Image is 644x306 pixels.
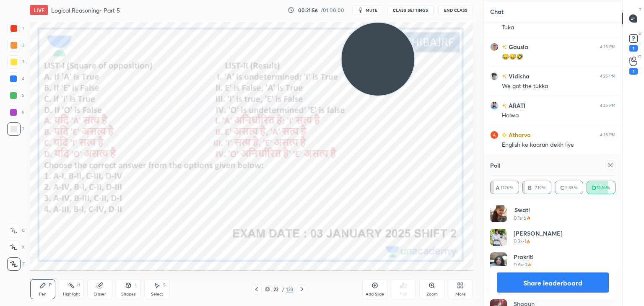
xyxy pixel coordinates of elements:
p: T [639,7,641,13]
div: 1 [629,45,638,52]
h4: [PERSON_NAME] [514,229,563,238]
div: Zoom [426,292,438,296]
div: 1 [629,68,638,75]
h5: • [522,238,525,245]
div: Add Slide [366,292,384,296]
div: 5 [7,89,24,102]
img: bfb34a3273ac45a4b044636739da6098.jpg [490,72,499,80]
div: grid [483,23,622,243]
h5: 0.6s [514,261,523,269]
button: End Class [439,5,473,15]
div: 22 [272,287,280,292]
h5: • [522,214,524,222]
img: streak-poll-icon.44701ccd.svg [527,216,530,220]
div: P [49,283,52,287]
div: More [455,292,466,296]
h6: ARATI [507,101,525,110]
h4: Poll [490,161,501,170]
h4: swati [514,205,530,214]
div: 4:25 PM [600,132,615,137]
div: / [282,287,284,292]
img: no-rating-badge.077c3623.svg [502,104,507,108]
div: 😂😅🤣 [502,53,615,61]
h5: 5 [524,214,527,222]
h5: 2 [525,261,527,269]
button: Share leaderboard [497,272,609,293]
div: 4:25 PM [600,44,615,49]
div: Highlight [63,292,80,296]
div: LIVE [30,5,48,15]
img: 037af909af264af6940d1688ab774d09.jpg [490,131,499,139]
div: Z [7,257,25,271]
div: 1 [7,22,24,35]
div: 6 [7,106,24,119]
h4: Prakriti [514,252,534,261]
div: 4:25 PM [600,103,615,108]
div: 7 [7,122,24,136]
h4: Logical Reasoning- Part 5 [51,6,120,14]
span: mute [366,7,377,13]
div: grid [490,205,615,306]
p: D [639,30,641,36]
p: Chat [483,0,510,23]
img: a7d6eed1c4e342f58e0a505c5e0deddc.jpg [490,101,499,110]
div: 4:25 PM [600,74,615,79]
img: d9de4fbaaa17429c86f557d043f2a4f1.jpg [490,43,499,51]
div: 123 [286,285,293,293]
h5: 1 [525,238,526,245]
div: We got the tukka [502,82,615,91]
div: Shapes [121,292,135,296]
h6: Gausia [507,42,528,51]
div: 2 [7,39,24,52]
h5: 0.3s [514,238,522,245]
div: Select [151,292,163,296]
h5: 0.1s [514,214,522,222]
div: English ke kaaran dekh liye [502,141,615,149]
div: C [7,224,25,237]
div: 4 [7,72,24,86]
div: L [135,283,137,287]
h6: Atharva [507,130,531,139]
div: H [77,283,80,287]
div: X [7,241,25,254]
img: no-rating-badge.077c3623.svg [502,45,507,49]
h6: Vidisha [507,72,530,80]
img: 8176693fcf6949c79cfa135a74d727da.46562192_3 [490,229,507,246]
div: Halwa [502,112,615,120]
button: CLASS SETTINGS [387,5,434,15]
img: 5c50ca92545e4ea9b152bc47f8b6a3eb.jpg [490,252,507,269]
img: no-rating-badge.077c3623.svg [502,74,507,79]
button: mute [352,5,382,15]
img: streak-poll-icon.44701ccd.svg [527,263,531,267]
div: S [163,283,166,287]
div: 3 [7,55,24,69]
img: Learner_Badge_beginner_1_8b307cf2a0.svg [502,132,507,137]
img: streak-poll-icon.44701ccd.svg [526,239,530,244]
img: 2171b84a3f5d46ffbb1d5035fcce5c7f.jpg [490,205,507,222]
div: Pen [39,292,47,296]
div: Tuka [502,23,615,32]
p: G [638,54,641,60]
div: Eraser [93,292,106,296]
h5: • [523,261,525,269]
